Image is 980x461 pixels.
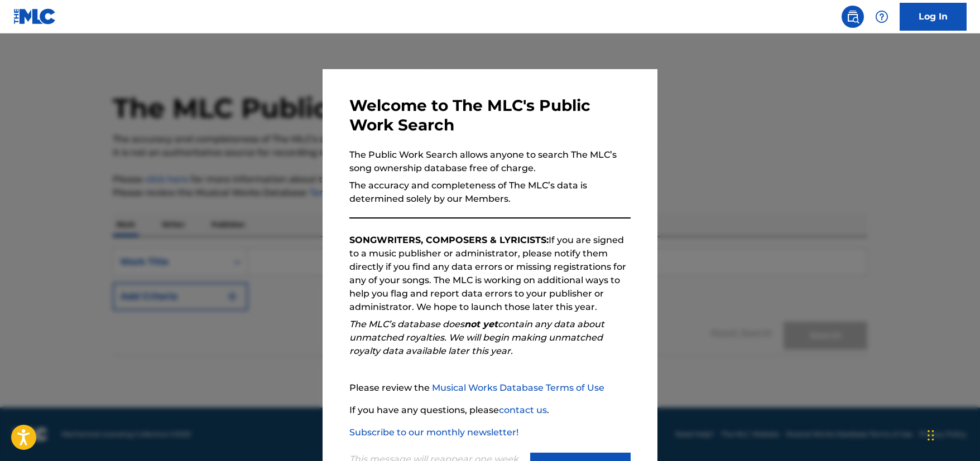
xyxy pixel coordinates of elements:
[928,419,934,452] div: Drag
[349,427,518,438] a: Subscribe to our monthly newsletter!
[349,96,631,135] h3: Welcome to The MLC's Public Work Search
[349,179,631,206] p: The accuracy and completeness of The MLC’s data is determined solely by our Members.
[875,10,888,23] img: help
[13,8,56,25] img: MLC Logo
[432,382,604,393] a: Musical Works Database Terms of Use
[499,405,547,415] a: contact us
[871,6,893,28] div: Help
[349,235,549,245] strong: SONGWRITERS, COMPOSERS & LYRICISTS:
[349,148,631,175] p: The Public Work Search allows anyone to search The MLC’s song ownership database free of charge.
[900,3,967,31] a: Log In
[842,6,864,28] a: Public Search
[349,319,604,356] em: The MLC’s database does contain any data about unmatched royalties. We will begin making unmatche...
[349,234,631,314] p: If you are signed to a music publisher or administrator, please notify them directly if you find ...
[349,381,631,395] p: Please review the
[846,10,859,23] img: search
[349,404,631,417] p: If you have any questions, please .
[464,319,498,329] strong: not yet
[924,407,980,461] iframe: Chat Widget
